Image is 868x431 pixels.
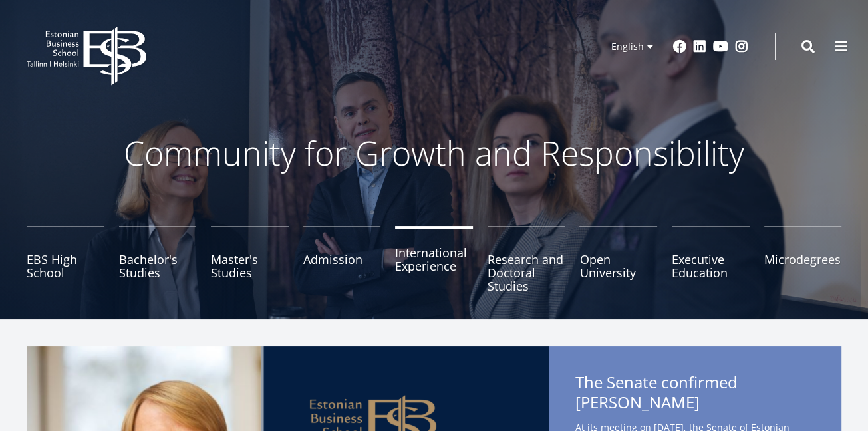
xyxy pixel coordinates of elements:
a: Microdegrees [764,226,842,293]
a: Research and Doctoral Studies [488,226,565,293]
a: Master's Studies [211,226,289,293]
a: Instagram [735,40,748,53]
a: Facebook [673,40,686,53]
a: Admission [303,226,381,293]
a: International Experience [395,226,473,293]
a: Open University [579,226,657,293]
p: Community for Growth and Responsibility [82,133,787,173]
a: EBS High School [27,226,104,293]
a: Linkedin [693,40,706,53]
a: Youtube [713,40,728,53]
a: Executive Education [672,226,750,293]
a: Bachelor's Studies [119,226,197,293]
